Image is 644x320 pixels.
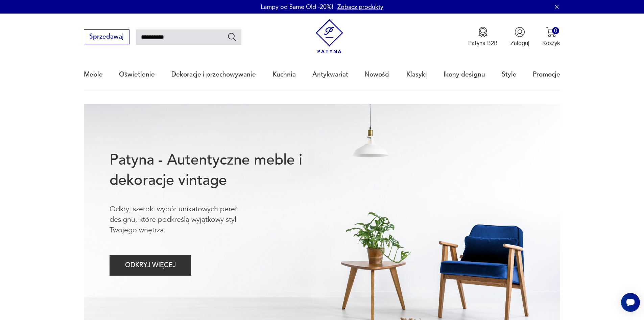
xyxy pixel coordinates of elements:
[337,3,383,11] a: Zobacz produkty
[546,27,556,37] img: Ikona koszyka
[261,3,333,11] p: Lampy od Same Old -20%!
[110,255,191,276] button: ODKRYJ WIĘCEJ
[312,59,348,90] a: Antykwariat
[542,27,560,47] button: 0Koszyk
[468,27,498,47] button: Patyna B2B
[510,39,529,47] p: Zaloguj
[515,27,525,37] img: Ikonka użytkownika
[510,27,529,47] button: Zaloguj
[502,59,517,90] a: Style
[110,150,329,191] h1: Patyna - Autentyczne meble i dekoracje vintage
[552,27,559,34] div: 0
[542,39,560,47] p: Koszyk
[227,32,237,42] button: Szukaj
[621,293,640,312] iframe: Smartsupp widget button
[533,59,560,90] a: Promocje
[364,59,390,90] a: Nowości
[119,59,155,90] a: Oświetlenie
[84,29,129,44] button: Sprzedawaj
[468,27,498,47] a: Ikona medaluPatyna B2B
[84,35,129,40] a: Sprzedawaj
[171,59,256,90] a: Dekoracje i przechowywanie
[478,27,488,37] img: Ikona medalu
[110,263,191,269] a: ODKRYJ WIĘCEJ
[312,19,347,54] img: Patyna - sklep z meblami i dekoracjami vintage
[468,39,498,47] p: Patyna B2B
[406,59,427,90] a: Klasyki
[110,204,264,236] p: Odkryj szeroki wybór unikatowych pereł designu, które podkreślą wyjątkowy styl Twojego wnętrza.
[84,59,103,90] a: Meble
[272,59,296,90] a: Kuchnia
[444,59,485,90] a: Ikony designu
